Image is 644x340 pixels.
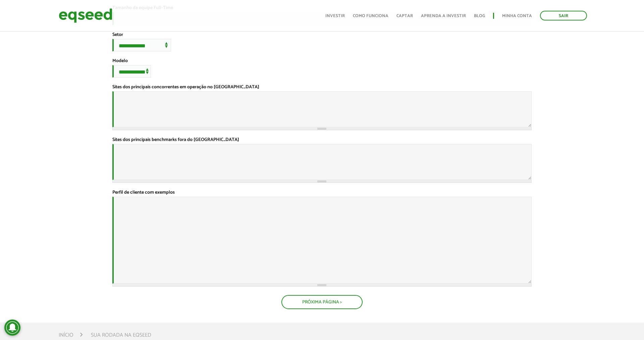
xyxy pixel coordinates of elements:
a: Blog [474,14,485,18]
a: Sair [540,11,587,20]
a: Captar [396,14,413,18]
label: Setor [112,33,123,37]
label: Modelo [112,59,128,63]
a: Início [59,333,73,338]
img: EqSeed [59,7,112,25]
label: Sites dos principais benchmarks fora do [GEOGRAPHIC_DATA] [112,138,239,142]
a: Investir [325,14,345,18]
a: Aprenda a investir [421,14,466,18]
label: Perfil de cliente com exemplos [112,190,175,195]
button: Próxima Página > [281,295,363,309]
a: Minha conta [502,14,532,18]
label: Sites dos principais concorrentes em operação no [GEOGRAPHIC_DATA] [112,85,259,90]
li: Sua rodada na EqSeed [91,331,151,340]
a: Como funciona [353,14,388,18]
